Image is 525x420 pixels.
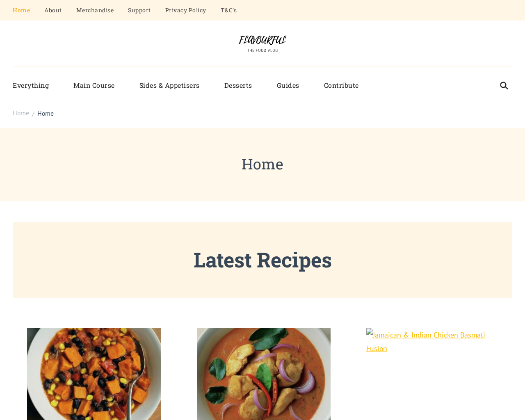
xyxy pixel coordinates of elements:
a: Contribute [312,75,371,96]
a: Home [13,108,29,118]
img: Flavourful [232,33,293,54]
a: Desserts [212,75,265,96]
a: Guides [265,75,312,96]
a: Sides & Appetisers [127,75,212,96]
img: Jamaican & Indian Chicken Basmati Fusion [366,328,500,356]
span: / [32,109,34,119]
strong: Latest Recipes [194,246,332,273]
span: Home [13,109,29,117]
h1: Home [13,153,512,175]
a: Everything [13,75,61,96]
a: Main Course [61,75,127,96]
